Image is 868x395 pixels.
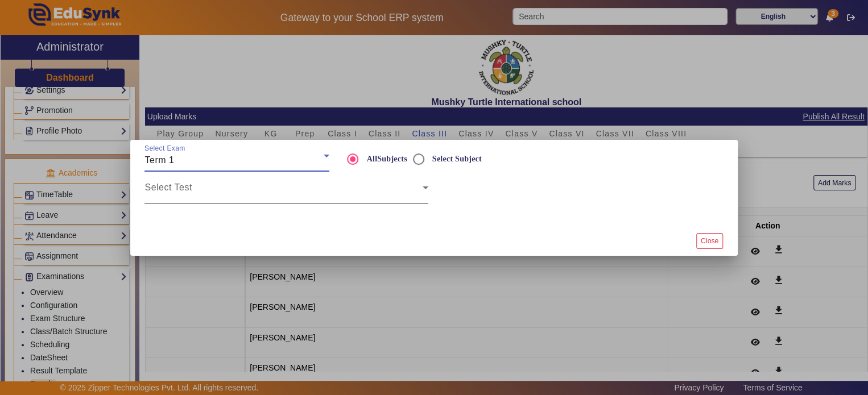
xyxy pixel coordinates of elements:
[696,233,723,248] button: Close
[144,155,174,165] span: Term 1
[144,144,185,152] mat-label: Select Exam
[144,182,192,192] mat-label: Select Test
[430,154,482,164] label: Select Subject
[364,154,407,164] label: AllSubjects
